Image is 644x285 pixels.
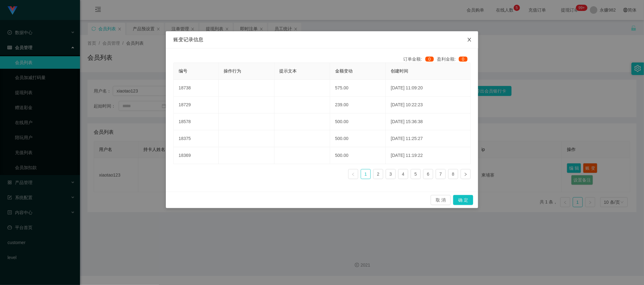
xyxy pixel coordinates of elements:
[424,169,433,179] a: 6
[431,195,451,205] button: 取 消
[448,169,458,179] a: 8
[391,68,408,73] span: 创建时间
[173,36,471,43] div: 账变记录信息
[280,68,297,73] span: 提示文本
[348,169,358,179] li: 上一页
[411,169,421,179] li: 5
[386,113,471,130] td: [DATE] 15:36:38
[174,130,219,147] td: 18375
[174,147,219,164] td: 18369
[453,195,473,205] button: 确 定
[361,169,370,179] a: 1
[386,80,471,97] td: [DATE] 11:09:20
[330,80,386,97] td: 575.00
[425,57,434,62] span: 0
[398,169,408,179] li: 4
[174,80,219,97] td: 18738
[437,56,471,62] div: 盈利金额:
[374,169,383,179] a: 2
[373,169,383,179] li: 2
[330,147,386,164] td: 500.00
[461,169,471,179] li: 下一页
[330,97,386,113] td: 239.00
[386,169,396,179] li: 3
[386,169,395,179] a: 3
[330,130,386,147] td: 500.00
[404,56,437,62] div: 订单金额:
[174,113,219,130] td: 18578
[461,31,478,49] button: Close
[411,169,420,179] a: 5
[174,97,219,113] td: 18729
[448,169,458,179] li: 8
[361,169,371,179] li: 1
[179,68,187,73] span: 编号
[436,169,446,179] li: 7
[464,172,468,176] i: 图标: right
[459,57,468,62] span: 0
[330,113,386,130] td: 500.00
[386,147,471,164] td: [DATE] 11:19:22
[224,68,241,73] span: 操作行为
[436,169,445,179] a: 7
[386,130,471,147] td: [DATE] 11:25:27
[386,97,471,113] td: [DATE] 10:22:23
[351,172,355,176] i: 图标: left
[399,169,408,179] a: 4
[335,68,353,73] span: 金额变动
[467,37,472,42] i: 图标: close
[423,169,433,179] li: 6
